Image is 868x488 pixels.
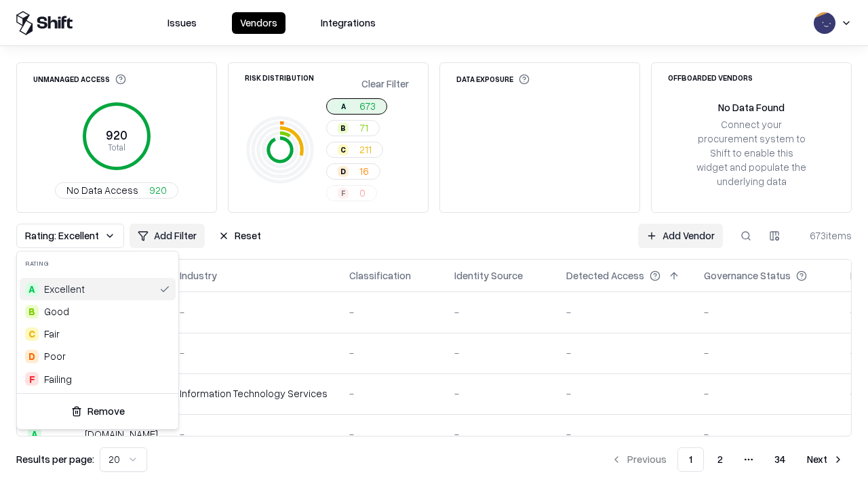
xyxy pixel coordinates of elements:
div: Failing [44,372,72,386]
div: B [25,305,39,319]
button: Remove [22,399,173,424]
span: Excellent [44,282,85,296]
div: F [25,372,39,386]
span: Fair [44,327,60,341]
div: D [25,350,39,363]
div: A [25,283,39,296]
div: C [25,327,39,341]
div: Suggestions [17,275,178,393]
div: Rating [17,251,178,275]
div: Poor [44,349,66,363]
span: Good [44,304,69,319]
